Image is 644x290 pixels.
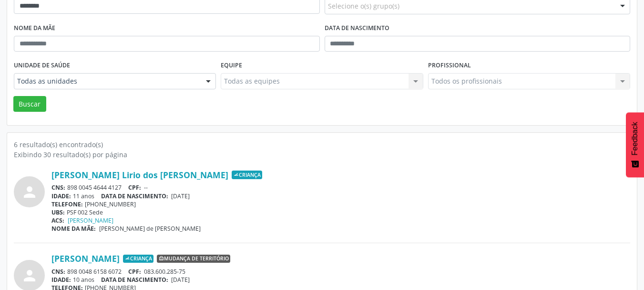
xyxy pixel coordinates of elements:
span: DATA DE NASCIMENTO: [101,276,168,284]
span: Todas as unidades [17,76,196,86]
span: IDADE: [51,192,71,200]
div: 6 resultado(s) encontrado(s) [14,140,630,150]
label: Unidade de saúde [14,58,70,73]
div: [PHONE_NUMBER] [51,200,630,208]
span: CNS: [51,268,65,276]
button: Feedback - Mostrar pesquisa [626,112,644,177]
div: 10 anos [51,276,630,284]
span: CPF: [128,183,141,192]
div: 898 0045 4644 4127 [51,183,630,192]
span: Selecione o(s) grupo(s) [328,1,399,11]
span: UBS: [51,208,65,216]
div: 898 0048 6158 6072 [51,268,630,276]
span: IDADE: [51,276,71,284]
span: 083.600.285-75 [144,268,185,276]
label: Equipe [221,58,242,73]
a: [PERSON_NAME] [68,216,113,225]
label: Nome da mãe [14,21,55,36]
i: person [21,183,38,201]
a: [PERSON_NAME] [51,253,120,264]
a: [PERSON_NAME] Lirio dos [PERSON_NAME] [51,170,228,180]
span: CNS: [51,183,65,192]
span: ACS: [51,216,64,225]
span: -- [144,183,148,192]
span: Mudança de território [157,255,230,263]
span: TELEFONE: [51,200,83,208]
button: Buscar [13,96,46,112]
span: NOME DA MÃE: [51,225,96,233]
span: Feedback [631,122,639,155]
span: Criança [123,255,153,263]
div: Exibindo 30 resultado(s) por página [14,150,630,160]
span: DATA DE NASCIMENTO: [101,192,168,200]
div: PSF 002 Sede [51,208,630,216]
div: 11 anos [51,192,630,200]
span: CPF: [128,268,141,276]
span: [DATE] [171,276,190,284]
span: [DATE] [171,192,190,200]
label: Data de nascimento [325,21,389,36]
span: Criança [232,171,262,179]
span: [PERSON_NAME] de [PERSON_NAME] [99,225,201,233]
label: Profissional [428,58,471,73]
